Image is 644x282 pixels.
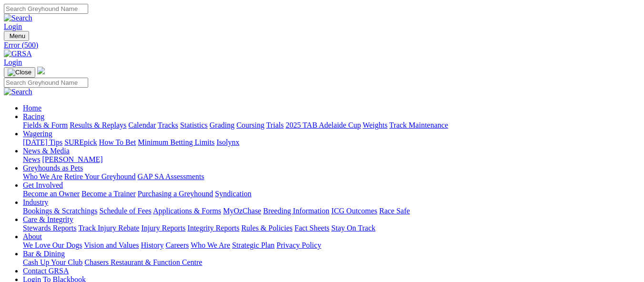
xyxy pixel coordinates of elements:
[389,121,448,129] a: Track Maintenance
[23,172,62,181] a: Who We Are
[23,130,52,138] a: Wagering
[153,207,221,215] a: Applications & Forms
[23,224,640,232] div: Care & Integrity
[4,58,22,66] a: Login
[23,250,65,258] a: Bar & Dining
[232,241,275,249] a: Strategic Plan
[23,172,640,181] div: Greyhounds as Pets
[23,138,62,146] a: [DATE] Tips
[236,121,265,129] a: Coursing
[138,138,215,146] a: Minimum Betting Limits
[23,198,48,206] a: Industry
[4,31,29,41] button: Toggle navigation
[128,121,156,129] a: Calendar
[23,258,82,266] a: Cash Up Your Club
[64,138,97,146] a: SUREpick
[331,207,377,215] a: ICG Outcomes
[23,155,640,164] div: News & Media
[4,50,32,58] img: GRSA
[84,241,139,249] a: Vision and Values
[241,224,293,232] a: Rules & Policies
[82,190,136,198] a: Become a Trainer
[138,172,204,181] a: GAP SA Assessments
[23,155,40,163] a: News
[191,241,230,249] a: Who We Are
[78,224,139,232] a: Track Injury Rebate
[23,224,76,232] a: Stewards Reports
[4,4,88,14] input: Search
[276,241,321,249] a: Privacy Policy
[23,147,70,155] a: News & Media
[23,121,640,130] div: Racing
[180,121,208,129] a: Statistics
[23,121,68,129] a: Fields & Form
[4,67,35,78] button: Toggle navigation
[37,67,45,74] img: logo-grsa-white.png
[10,32,25,40] span: Menu
[4,41,640,50] a: Error (500)
[363,121,388,129] a: Weights
[4,14,32,22] img: Search
[266,121,284,129] a: Trials
[99,138,136,146] a: How To Bet
[23,207,97,215] a: Bookings & Scratchings
[64,172,136,181] a: Retire Your Greyhound
[99,207,151,215] a: Schedule of Fees
[223,207,261,215] a: MyOzChase
[141,224,185,232] a: Injury Reports
[70,121,126,129] a: Results & Replays
[8,69,31,76] img: Close
[23,104,41,112] a: Home
[138,190,213,198] a: Purchasing a Greyhound
[141,241,164,249] a: History
[379,207,409,215] a: Race Safe
[23,207,640,215] div: Industry
[215,190,251,198] a: Syndication
[158,121,178,129] a: Tracks
[165,241,189,249] a: Careers
[4,78,88,88] input: Search
[23,215,73,223] a: Care & Integrity
[331,224,375,232] a: Stay On Track
[187,224,239,232] a: Integrity Reports
[23,164,83,172] a: Greyhounds as Pets
[23,241,82,249] a: We Love Our Dogs
[23,138,640,147] div: Wagering
[4,88,32,96] img: Search
[4,22,22,30] a: Login
[23,241,640,250] div: About
[42,155,102,163] a: [PERSON_NAME]
[295,224,329,232] a: Fact Sheets
[23,190,640,198] div: Get Involved
[210,121,235,129] a: Grading
[286,121,361,129] a: 2025 TAB Adelaide Cup
[23,181,63,189] a: Get Involved
[23,190,80,198] a: Become an Owner
[263,207,329,215] a: Breeding Information
[23,112,44,121] a: Racing
[216,138,239,146] a: Isolynx
[23,258,640,267] div: Bar & Dining
[23,267,69,275] a: Contact GRSA
[84,258,202,266] a: Chasers Restaurant & Function Centre
[23,232,42,241] a: About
